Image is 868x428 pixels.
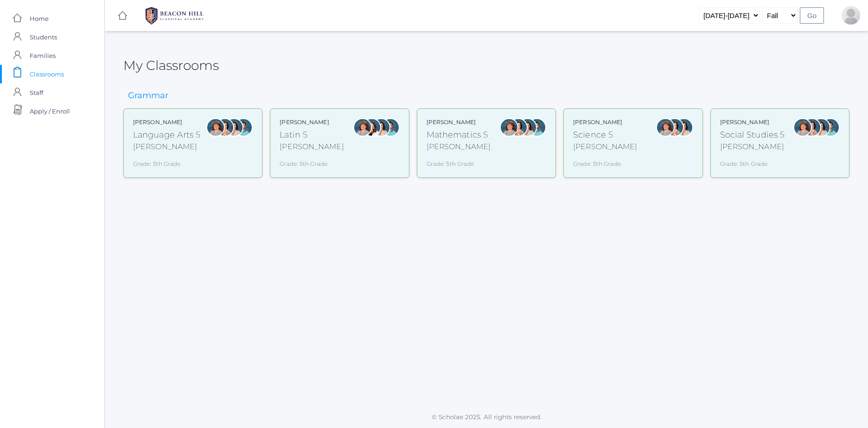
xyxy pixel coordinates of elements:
div: Sarah Bence [500,118,518,137]
div: Sarah Bence [656,118,675,137]
div: Latin 5 [280,129,344,141]
input: Go [800,7,824,24]
div: Rebecca Salazar [509,118,528,137]
div: [PERSON_NAME] [573,141,637,152]
div: Grade: 5th Grade [427,156,491,168]
div: Language Arts 5 [133,129,201,141]
div: Grade: 5th Grade [720,156,785,168]
div: Westen Taylor [821,118,840,137]
span: Students [30,28,57,46]
span: Home [30,9,49,28]
div: Mathematics 5 [427,129,491,141]
div: [PERSON_NAME] [427,118,491,126]
div: Sarah Bence [353,118,372,137]
div: Grade: 5th Grade [280,156,344,168]
div: Westen Taylor [381,118,400,137]
div: [PERSON_NAME] [720,118,785,126]
span: Staff [30,83,43,102]
div: [PERSON_NAME] [427,141,491,152]
div: Cari Burke [812,118,830,137]
div: [PERSON_NAME] [573,118,637,126]
div: Rebecca Salazar [665,118,684,137]
div: [PERSON_NAME] [133,118,201,126]
div: [PERSON_NAME] [133,141,201,152]
h2: My Classrooms [123,58,219,73]
div: Sarah Bence [793,118,812,137]
div: Cari Burke [225,118,243,137]
div: Social Studies 5 [720,129,785,141]
div: [PERSON_NAME] [720,141,785,152]
span: Classrooms [30,65,64,83]
span: Families [30,46,56,65]
h3: Grammar [123,91,173,101]
div: Rebecca Salazar [216,118,234,137]
div: [PERSON_NAME] [280,118,344,126]
div: Westen Taylor [234,118,253,137]
div: Grade: 5th Grade [133,156,201,168]
div: Science 5 [573,129,637,141]
div: Cari Burke [518,118,537,137]
div: [PERSON_NAME] [280,141,344,152]
div: Sarah Bence [206,118,225,137]
span: Apply / Enroll [30,102,70,120]
div: Teresa Deutsch [363,118,381,137]
div: Rebecca Salazar [803,118,821,137]
div: Pauline Harris [842,6,860,25]
div: Westen Taylor [528,118,546,137]
img: 1_BHCALogos-05.png [140,4,209,27]
p: © Scholae 2025. All rights reserved. [105,412,868,422]
div: Grade: 5th Grade [573,156,637,168]
div: Cari Burke [675,118,693,137]
div: Cari Burke [372,118,390,137]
